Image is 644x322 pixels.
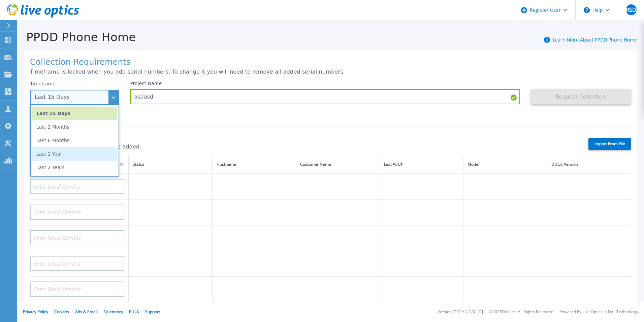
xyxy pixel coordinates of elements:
p: 0 of 20 (max) serial numbers are added. [30,144,577,150]
li: © 2025 Dell Inc. All Rights Reserved [489,310,553,314]
input: Enter Serial Number [30,230,124,245]
span: RSD [626,7,636,12]
a: Learn More About PPDD Phone Home [553,36,637,43]
th: Hostname [212,155,296,174]
button: Request Collection [531,89,631,104]
p: Timeframe is locked when you add serial numbers. To change it you will need to remove all added s... [30,69,631,75]
li: Powered by Live Optics, a Dell Technology [559,310,638,314]
label: Timeframe [30,81,56,86]
th: Model [463,155,547,174]
th: DDOS Version [547,155,631,174]
li: Last 1 Year [32,147,117,161]
a: Support [145,309,160,315]
h1: PPDD Phone Home [17,31,136,44]
input: Enter Serial Number [30,205,124,220]
a: Cookies [54,309,69,315]
input: Enter Serial Number [30,256,124,271]
li: Last 6 Months [32,134,117,147]
input: Enter Serial Number [30,179,124,194]
th: Customer Name [296,155,380,174]
a: Telemetry [104,309,123,315]
li: Last 2 Months [32,120,117,134]
h1: Collection Requirements [30,58,631,67]
a: Privacy Policy [23,309,48,315]
a: EULA [129,309,139,315]
li: Last 2 Years [32,161,117,174]
li: Last 15 Days [32,107,117,120]
a: Ads & Email [75,309,98,315]
th: Status [129,155,213,174]
th: Last ASUP [380,155,463,174]
div: Last 15 Days [35,94,107,100]
label: Project Name [130,81,162,86]
h1: Serial Numbers [30,132,577,142]
li: Version: [TECHNICAL_ID] [438,310,483,314]
input: Enter Serial Number [30,281,124,297]
input: Enter Project Name [130,89,520,104]
label: Import From File [588,138,631,150]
